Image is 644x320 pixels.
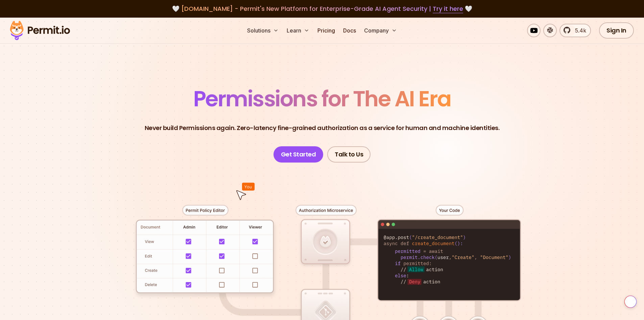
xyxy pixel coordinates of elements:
span: [DOMAIN_NAME] - Permit's New Platform for Enterprise-Grade AI Agent Security | [181,4,463,13]
button: Company [361,24,400,37]
span: 5.4k [571,26,586,35]
a: Try it here [433,4,463,13]
a: Sign In [599,22,634,39]
button: Learn [284,24,312,37]
img: Permit logo [7,19,73,42]
a: Docs [340,24,359,37]
button: Solutions [244,24,281,37]
p: Never build Permissions again. Zero-latency fine-grained authorization as a service for human and... [145,123,500,133]
a: Get Started [273,146,324,163]
a: 5.4k [559,24,591,37]
a: Talk to Us [327,146,371,163]
span: Permissions for The AI Era [193,84,451,114]
div: 🤍 🤍 [16,4,628,14]
a: Pricing [315,24,338,37]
